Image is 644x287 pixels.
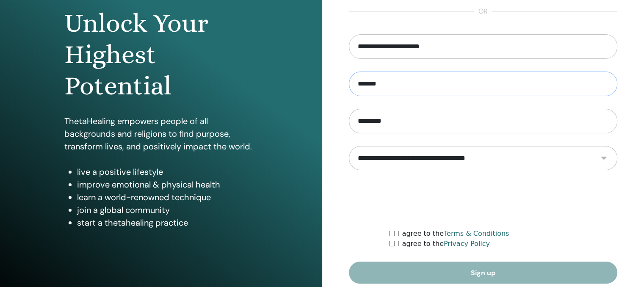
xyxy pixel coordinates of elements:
li: start a thetahealing practice [77,216,258,229]
li: join a global community [77,204,258,216]
a: Privacy Policy [444,240,490,248]
li: learn a world-renowned technique [77,191,258,204]
h1: Unlock Your Highest Potential [64,8,258,102]
label: I agree to the [398,239,490,249]
label: I agree to the [398,229,509,239]
li: live a positive lifestyle [77,166,258,178]
iframe: reCAPTCHA [419,183,547,216]
li: improve emotional & physical health [77,178,258,191]
a: Terms & Conditions [444,229,509,237]
p: ThetaHealing empowers people of all backgrounds and religions to find purpose, transform lives, a... [64,115,258,153]
span: or [474,6,492,17]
